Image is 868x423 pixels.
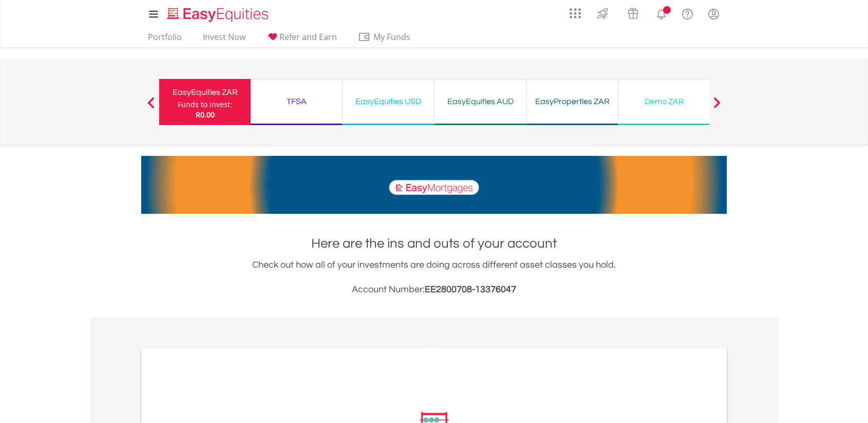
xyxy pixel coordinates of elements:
div: TFSA [257,94,336,109]
h1: Here are the ins and outs of your account [141,234,727,253]
a: FAQ's and Support [674,3,701,23]
img: EasyMortage Promotion Banner [141,156,727,214]
button: Previous [141,102,161,112]
h3: Account Number: [141,283,727,297]
a: Home page [163,3,273,23]
span: Refer and Earn [279,31,337,43]
img: grid-menu-icon.svg [570,8,581,19]
button: Next [707,102,727,112]
div: Check out how all of your investments are doing across different asset classes you hold. [141,258,727,297]
div: EasyEquities USD [349,94,428,109]
span: EE2800708-13376047 [425,285,516,294]
a: Vouchers [618,3,648,22]
a: My Profile [701,3,727,25]
img: EasyEquities_Logo.png [165,6,273,23]
img: vouchers-v2.svg [625,5,641,22]
div: EasyEquities ZAR [165,85,244,99]
a: Refer and Earn [262,32,341,48]
a: Invest Now [199,32,250,48]
div: Funds to invest: [178,99,232,110]
span: R0.00 [196,110,215,119]
div: EasyEquities AUD [441,94,520,109]
a: AppsGrid [563,3,588,19]
div: EasyProperties ZAR [533,94,612,109]
a: Portfolio [144,32,186,48]
span: My Funds [358,30,425,44]
img: thrive-v2.svg [594,5,611,22]
a: Notifications [648,3,674,23]
div: Demo ZAR [625,94,704,109]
